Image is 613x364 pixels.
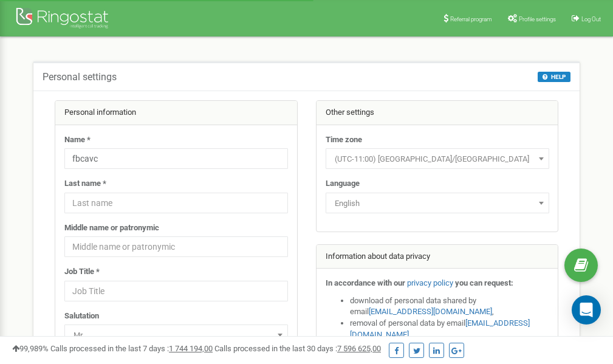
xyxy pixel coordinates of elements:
label: Name * [64,134,91,146]
span: Calls processed in the last 7 days : [50,344,213,353]
span: Mr. [64,325,288,345]
span: Calls processed in the last 30 days : [214,344,381,353]
div: Personal information [55,101,297,125]
div: Information about data privacy [317,245,558,269]
span: Mr. [69,327,284,344]
span: (UTC-11:00) Pacific/Midway [326,148,549,169]
li: removal of personal data by email , [350,318,549,340]
li: download of personal data shared by email , [350,295,549,318]
strong: In accordance with our [326,278,405,287]
u: 7 596 625,00 [337,344,381,353]
span: Log Out [581,16,601,22]
span: (UTC-11:00) Pacific/Midway [330,151,545,168]
label: Job Title * [64,266,100,278]
span: Referral program [450,16,492,22]
button: HELP [538,72,570,82]
label: Middle name or patronymic [64,222,159,234]
a: privacy policy [407,278,453,287]
span: English [326,193,549,213]
input: Job Title [64,281,288,301]
input: Last name [64,193,288,213]
label: Salutation [64,311,99,322]
span: Profile settings [519,16,556,22]
label: Time zone [326,134,362,146]
u: 1 744 194,00 [169,344,213,353]
label: Language [326,178,360,190]
span: 99,989% [12,344,49,353]
span: English [330,195,545,212]
h5: Personal settings [43,72,117,83]
strong: you can request: [455,278,513,287]
a: [EMAIL_ADDRESS][DOMAIN_NAME] [369,307,492,316]
div: Other settings [317,101,558,125]
label: Last name * [64,178,106,190]
div: Open Intercom Messenger [572,295,601,325]
input: Name [64,148,288,169]
input: Middle name or patronymic [64,236,288,257]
